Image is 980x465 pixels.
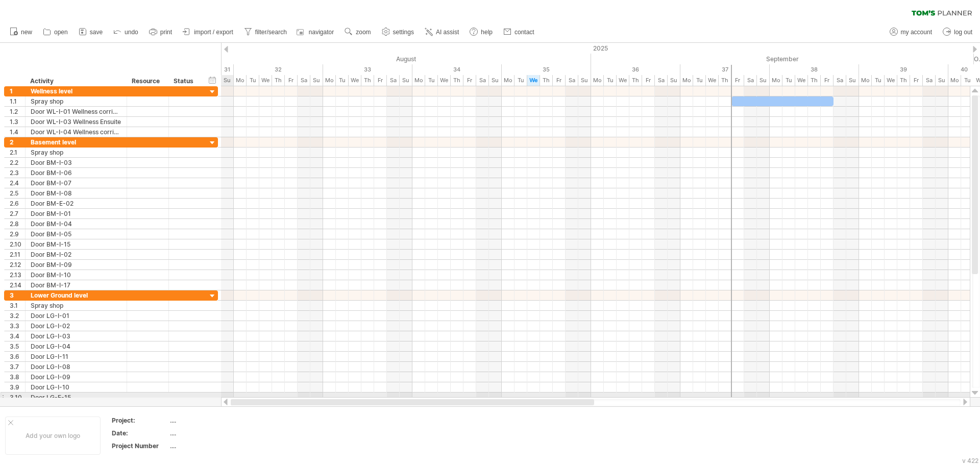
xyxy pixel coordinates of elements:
div: Thursday, 21 August 2025 [451,75,463,86]
div: Sunday, 31 August 2025 [578,75,591,86]
div: 2.7 [10,209,25,218]
div: Wednesday, 24 September 2025 [885,75,897,86]
div: Resource [132,76,163,86]
span: open [54,29,68,36]
div: Tuesday, 5 August 2025 [247,75,259,86]
a: log out [940,26,975,39]
span: log out [954,29,972,36]
div: Monday, 15 September 2025 [770,75,782,86]
div: Door LG-I-02 [31,321,121,331]
div: Thursday, 14 August 2025 [361,75,374,86]
div: Spray shop [31,301,121,310]
div: 32 [234,64,323,75]
span: zoom [356,29,371,36]
div: Tuesday, 19 August 2025 [425,75,438,86]
div: Status [174,76,196,86]
div: 2.13 [10,270,25,280]
div: Door BM-I-15 [31,239,121,249]
div: Add your own logo [5,417,101,455]
div: Door LG-I-11 [31,352,121,361]
div: Friday, 19 September 2025 [821,75,834,86]
div: Tuesday, 26 August 2025 [514,75,527,86]
div: Door LG-I-10 [31,382,121,392]
a: contact [501,26,537,39]
span: navigator [309,29,334,36]
div: Sunday, 3 August 2025 [221,75,234,86]
div: Saturday, 30 August 2025 [566,75,578,86]
div: Door BM-I-03 [31,158,121,167]
span: contact [514,29,534,36]
div: 2.8 [10,219,25,229]
div: 33 [323,64,412,75]
a: my account [887,26,935,39]
div: 3.3 [10,321,25,331]
a: new [7,26,35,39]
div: Monday, 1 September 2025 [591,75,604,86]
div: Door LG-I-04 [31,341,121,351]
div: Saturday, 13 September 2025 [744,75,757,86]
div: Door BM-I-05 [31,229,121,239]
div: 35 [502,64,591,75]
div: Sunday, 7 September 2025 [668,75,680,86]
div: Monday, 22 September 2025 [859,75,872,86]
a: settings [379,26,417,39]
div: 38 [770,64,859,75]
div: Thursday, 7 August 2025 [272,75,285,86]
div: Wednesday, 10 September 2025 [706,75,719,86]
div: Wednesday, 13 August 2025 [349,75,361,86]
div: 39 [859,64,948,75]
div: 2.4 [10,178,25,188]
div: Saturday, 20 September 2025 [834,75,846,86]
div: Friday, 26 September 2025 [910,75,923,86]
div: Tuesday, 16 September 2025 [782,75,795,86]
div: Tuesday, 30 September 2025 [961,75,974,86]
div: 2.1 [10,148,25,157]
div: 3.7 [10,362,25,372]
div: Monday, 4 August 2025 [234,75,247,86]
div: Saturday, 9 August 2025 [298,75,310,86]
div: Monday, 25 August 2025 [502,75,514,86]
div: Thursday, 25 September 2025 [897,75,910,86]
div: Activity [30,76,121,86]
a: save [76,26,106,39]
div: Door BM-I-17 [31,280,121,290]
a: undo [111,26,141,39]
div: Date: [112,429,168,437]
div: Door BM-I-01 [31,209,121,218]
a: import / export [180,26,236,39]
div: v 422 [962,457,978,464]
div: Thursday, 28 August 2025 [540,75,553,86]
div: Door BM-I-07 [31,178,121,188]
div: August 2025 [195,54,591,64]
span: undo [125,29,138,36]
div: 3.4 [10,331,25,341]
div: Wednesday, 20 August 2025 [438,75,451,86]
div: 1.3 [10,117,25,127]
div: Door BM-E-02 [31,199,121,208]
div: Door BM-I-10 [31,270,121,280]
div: Friday, 5 September 2025 [642,75,655,86]
div: Sunday, 21 September 2025 [846,75,859,86]
div: Friday, 12 September 2025 [731,75,744,86]
div: 2 [10,137,25,147]
div: 2.6 [10,199,25,208]
div: Door WL-I-04 Wellness corridor [31,127,121,137]
span: import / export [194,29,233,36]
div: Door WL-I-01 Wellness corridor [31,107,121,116]
div: Friday, 8 August 2025 [285,75,298,86]
div: Door LG-E-15 [31,393,121,402]
a: help [467,26,496,39]
span: my account [901,29,932,36]
div: Tuesday, 12 August 2025 [336,75,349,86]
div: Door BM-I-08 [31,188,121,198]
div: Wellness level [31,86,121,96]
div: Project: [112,416,168,425]
span: settings [393,29,414,36]
div: Door BM-I-06 [31,168,121,178]
div: Spray shop [31,96,121,106]
div: Saturday, 23 August 2025 [476,75,489,86]
div: 2.5 [10,188,25,198]
div: Tuesday, 23 September 2025 [872,75,885,86]
div: Sunday, 28 September 2025 [936,75,948,86]
div: Tuesday, 9 September 2025 [693,75,706,86]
